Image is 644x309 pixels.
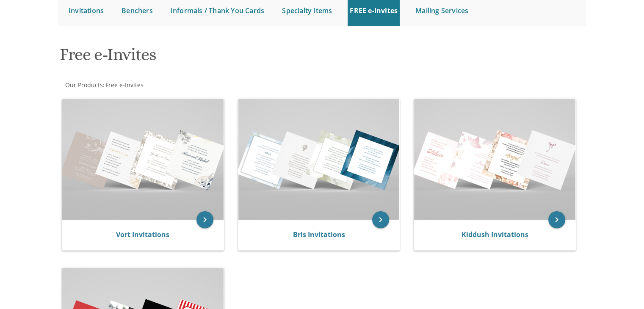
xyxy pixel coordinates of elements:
[414,99,575,220] img: Kiddush Invitations
[105,81,144,89] a: Free e-Invites
[372,211,389,228] a: keyboard_arrow_right
[196,211,213,228] a: keyboard_arrow_right
[60,45,405,70] h1: Free e-Invites
[462,230,528,239] a: Kiddush Invitations
[58,81,322,89] div: :
[105,81,144,89] span: Free e-Invites
[293,230,345,239] a: Bris Invitations
[238,99,400,220] img: Bris Invitations
[116,230,169,239] a: Vort Invitations
[64,81,103,89] a: Our Products
[548,211,565,228] a: keyboard_arrow_right
[62,99,224,220] img: Vort Invitations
